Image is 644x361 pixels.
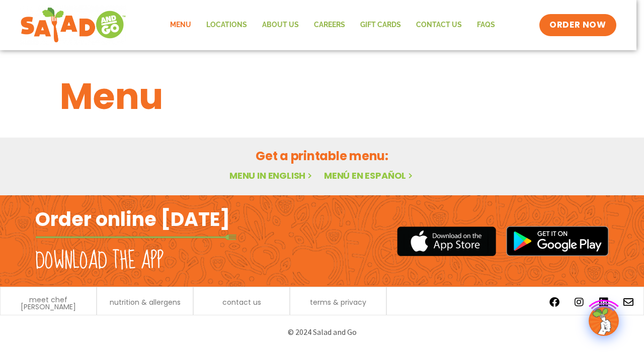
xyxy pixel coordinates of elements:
a: Menu [163,14,199,37]
h2: Order online [DATE] [35,207,230,231]
a: Contact Us [409,14,469,37]
h2: Get a printable menu: [60,147,584,165]
a: contact us [222,299,261,306]
a: nutrition & allergens [110,299,181,306]
p: © 2024 Salad and Go [40,325,604,339]
img: fork [35,234,236,240]
a: FAQs [469,14,503,37]
a: About Us [255,14,306,37]
a: Locations [199,14,255,37]
a: terms & privacy [310,299,366,306]
img: new-SAG-logo-768×292 [20,5,126,45]
h1: Menu [60,69,584,124]
span: ORDER NOW [549,19,606,31]
h2: Download the app [35,247,164,275]
a: Menú en español [324,169,415,182]
a: ORDER NOW [539,14,616,36]
a: GIFT CARDS [353,14,409,37]
a: Menu in English [229,169,314,182]
nav: Menu [163,14,503,37]
a: Careers [306,14,353,37]
img: appstore [397,225,496,258]
a: meet chef [PERSON_NAME] [6,296,91,310]
img: google_play [506,226,609,256]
